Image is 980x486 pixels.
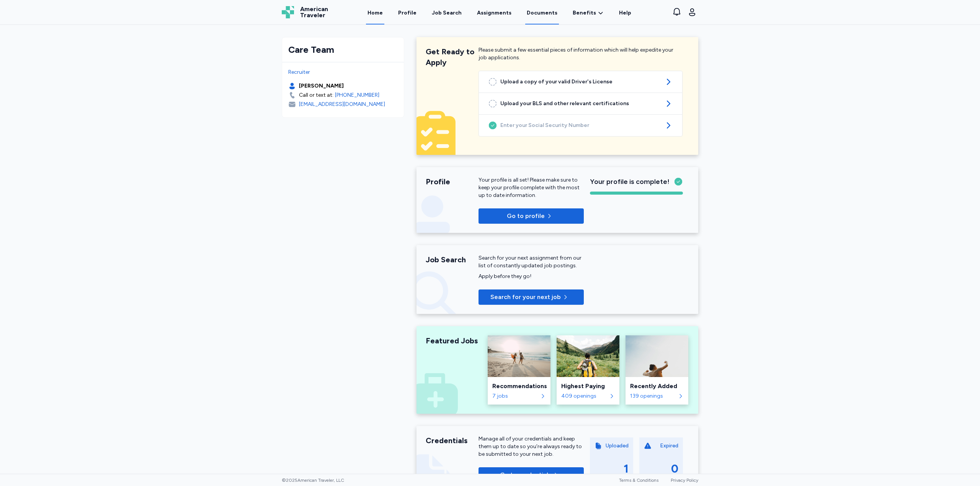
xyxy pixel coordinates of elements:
button: Go to profile [479,208,584,224]
div: Care Team [288,44,398,56]
span: Benefits [573,9,596,17]
button: Search for your next job [479,289,584,305]
a: RecommendationsRecommendations7 jobs [488,335,550,405]
div: [EMAIL_ADDRESS][DOMAIN_NAME] [299,101,385,108]
img: Recently Added [626,335,688,377]
div: Uploaded [606,442,629,450]
div: Call or text at: [299,91,333,99]
div: 409 openings [561,392,607,400]
div: 7 jobs [492,392,538,400]
div: Recommendations [492,382,546,391]
div: Apply before they go! [479,273,584,280]
div: Job Search [426,254,479,265]
div: Highest Paying [561,382,615,391]
a: Documents [525,1,559,24]
div: 1 [624,462,629,476]
span: Your profile is complete! [590,176,670,187]
img: Recommendations [488,335,550,377]
div: Your profile is all set! Please make sure to keep your profile complete with the most up to date ... [479,176,584,199]
div: Recently Added [630,382,684,391]
span: American Traveler [300,6,328,18]
a: Home [366,1,384,24]
button: Go to credentials [479,467,584,483]
div: Recruiter [288,68,398,76]
div: Manage all of your credentials and keep them up to date so you’re always ready to be submitted to... [479,435,584,458]
div: Credentials [426,435,479,446]
span: Go to profile [507,211,545,221]
img: Highest Paying [557,335,619,377]
div: 0 [671,462,678,476]
span: Upload a copy of your valid Driver's License [500,78,661,86]
div: Expired [660,442,678,450]
a: [PHONE_NUMBER] [335,91,379,99]
span: © 2025 American Traveler, LLC [282,477,344,483]
div: [PERSON_NAME] [299,82,344,90]
div: 139 openings [630,392,676,400]
a: Recently AddedRecently Added139 openings [626,335,688,405]
a: Terms & Conditions [619,478,658,483]
div: Get Ready to Apply [426,46,479,68]
div: Job Search [432,9,462,17]
span: Search for your next job [490,293,561,302]
div: Profile [426,176,479,187]
a: Privacy Policy [671,478,698,483]
span: Enter your Social Security Number [500,122,661,129]
div: Featured Jobs [426,335,479,346]
div: Please submit a few essential pieces of information which will help expedite your job applications. [479,46,683,68]
span: Upload your BLS and other relevant certifications [500,100,661,107]
span: Go to credentials [500,470,551,479]
div: Search for your next assignment from our list of constantly updated job postings. [479,254,584,270]
a: Highest PayingHighest Paying409 openings [557,335,619,405]
a: Benefits [573,9,604,17]
img: Logo [282,6,294,18]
